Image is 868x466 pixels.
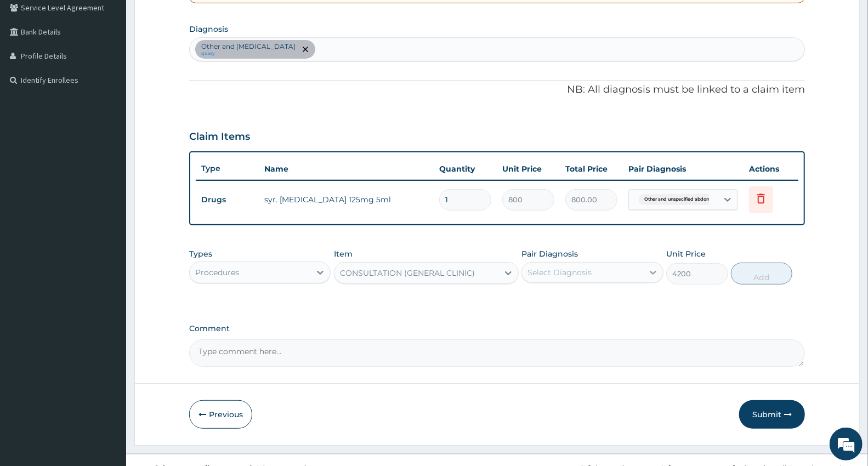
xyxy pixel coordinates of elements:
label: Types [189,249,212,259]
div: Chat with us now [57,61,184,76]
img: d_794563401_company_1708531726252_794563401 [20,55,44,82]
td: syr. [MEDICAL_DATA] 125mg 5ml [259,189,434,211]
th: Quantity [434,158,497,180]
small: query [201,51,296,56]
p: NB: All diagnosis must be linked to a claim item [189,83,805,97]
div: Select Diagnosis [527,267,592,278]
span: Other and unspecified abdomina... [639,194,726,205]
span: We're online! [64,138,151,249]
td: Drugs [196,190,259,210]
label: Unit Price [666,248,706,259]
span: remove selection option [300,44,310,54]
th: Unit Price [497,158,560,180]
h3: Claim Items [189,131,250,143]
th: Actions [744,158,798,180]
th: Type [196,158,259,179]
label: Diagnosis [189,24,228,35]
th: Pair Diagnosis [623,158,744,180]
label: Comment [189,324,805,333]
label: Pair Diagnosis [521,248,578,259]
div: CONSULTATION (GENERAL CLINIC) [340,268,475,279]
div: Minimize live chat window [180,5,206,32]
button: Submit [739,400,805,429]
button: Add [731,263,792,285]
textarea: Type your message and hit 'Enter' [5,299,209,338]
p: Other and [MEDICAL_DATA] [201,42,296,51]
th: Total Price [560,158,623,180]
th: Name [259,158,434,180]
label: Item [334,248,353,259]
button: Previous [189,400,252,429]
div: Procedures [195,267,239,278]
